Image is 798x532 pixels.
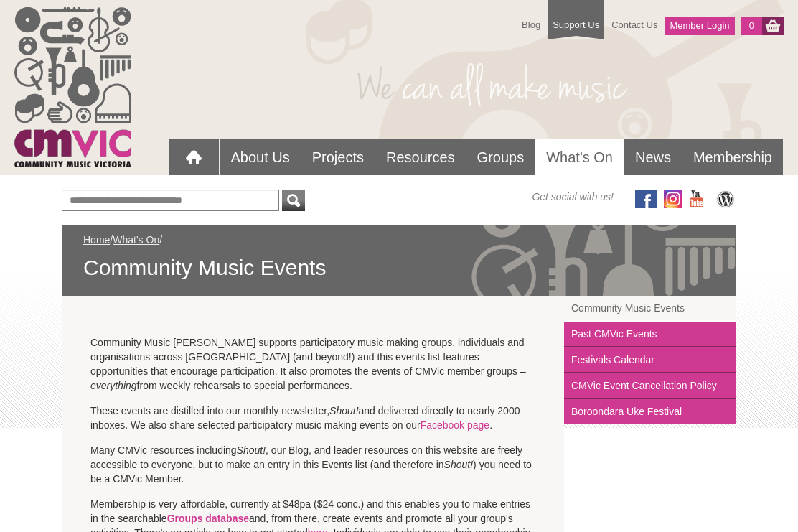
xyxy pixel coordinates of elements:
em: Shout! [444,459,473,470]
img: cmvic_logo.png [14,7,131,167]
a: Projects [301,139,375,175]
a: News [624,139,682,175]
a: 0 [741,17,762,35]
p: These events are distilled into our monthly newsletter, and delivered directly to nearly 2000 inb... [90,403,535,432]
em: Shout! [329,405,358,416]
a: Boroondara Uke Festival [564,399,736,424]
p: Many CMVic resources including , our Blog, and leader resources on this website are freely access... [90,443,535,486]
img: CMVic Blog [715,190,736,208]
a: Festivals Calendar [564,347,736,373]
a: Facebook page [421,419,490,431]
a: Groups [466,139,535,175]
a: Blog [515,12,548,37]
a: CMVic Event Cancellation Policy [564,373,736,399]
span: Get social with us! [532,190,614,204]
a: Community Music Events [564,296,736,322]
div: / / [83,233,715,281]
a: What's On [113,234,159,246]
a: Membership [682,139,783,175]
a: Contact Us [604,12,665,37]
a: What's On [535,139,624,176]
a: Resources [375,139,466,175]
a: Past CMVic Events [564,322,736,347]
em: Shout! [237,444,266,456]
a: About Us [220,139,300,175]
span: Community Music Events [83,254,715,281]
p: Community Music [PERSON_NAME] supports participatory music making groups, individuals and organis... [90,335,535,393]
em: everything [90,380,137,391]
a: Groups database [167,513,249,524]
img: icon-instagram.png [664,190,682,208]
a: Member Login [665,17,734,35]
a: Home [83,234,110,246]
